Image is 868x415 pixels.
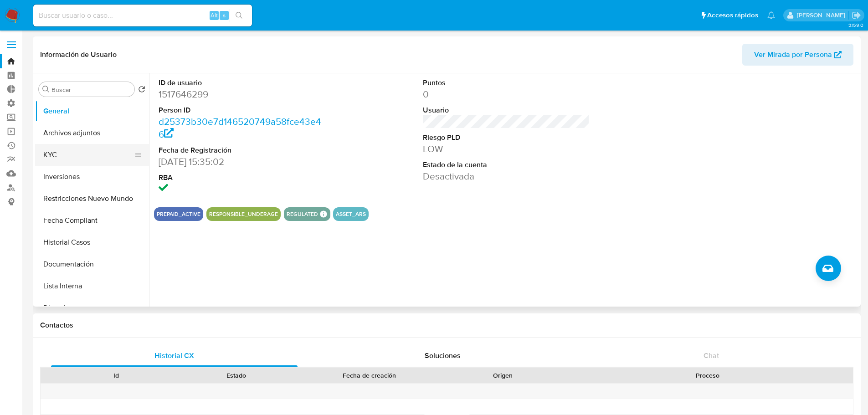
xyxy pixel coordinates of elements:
h1: Contactos [40,321,853,330]
button: Volver al orden por defecto [138,86,145,96]
button: Fecha Compliant [35,210,149,231]
button: Direcciones [35,297,149,319]
button: Historial Casos [35,231,149,253]
button: General [35,100,149,122]
button: KYC [35,144,142,166]
dd: 1517646299 [159,88,326,101]
dd: Desactivada [423,170,590,183]
span: Soluciones [425,350,461,361]
dt: Person ID [159,105,326,115]
dt: Usuario [423,105,590,115]
div: Estado [183,371,290,380]
span: Accesos rápidos [707,10,758,20]
button: Documentación [35,253,149,275]
span: Ver Mirada por Persona [754,44,832,66]
p: andres.vilosio@mercadolibre.com [797,11,848,20]
dt: ID de usuario [159,78,326,88]
span: Historial CX [154,350,194,361]
span: Chat [704,350,719,361]
div: Id [63,371,170,380]
button: Buscar [42,86,50,93]
button: search-icon [230,9,248,22]
button: Inversiones [35,166,149,188]
button: Restricciones Nuevo Mundo [35,188,149,210]
dt: RBA [159,173,326,183]
a: d25373b30e7d146520749a58fce43e46 [159,115,321,141]
button: Ver Mirada por Persona [742,44,853,66]
a: Salir [852,10,861,20]
dd: LOW [423,143,590,155]
dt: Fecha de Registración [159,145,326,155]
input: Buscar usuario o caso... [33,10,252,21]
div: Origen [449,371,556,380]
button: Archivos adjuntos [35,122,149,144]
dt: Estado de la cuenta [423,160,590,170]
a: Notificaciones [767,11,775,19]
h1: Información de Usuario [40,50,117,59]
span: s [223,11,226,20]
dt: Riesgo PLD [423,133,590,143]
div: Fecha de creación [303,371,437,380]
dd: [DATE] 15:35:02 [159,155,326,168]
dt: Puntos [423,78,590,88]
button: Lista Interna [35,275,149,297]
dd: 0 [423,88,590,101]
span: Alt [211,11,218,20]
input: Buscar [51,86,131,94]
div: Proceso [569,371,847,380]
